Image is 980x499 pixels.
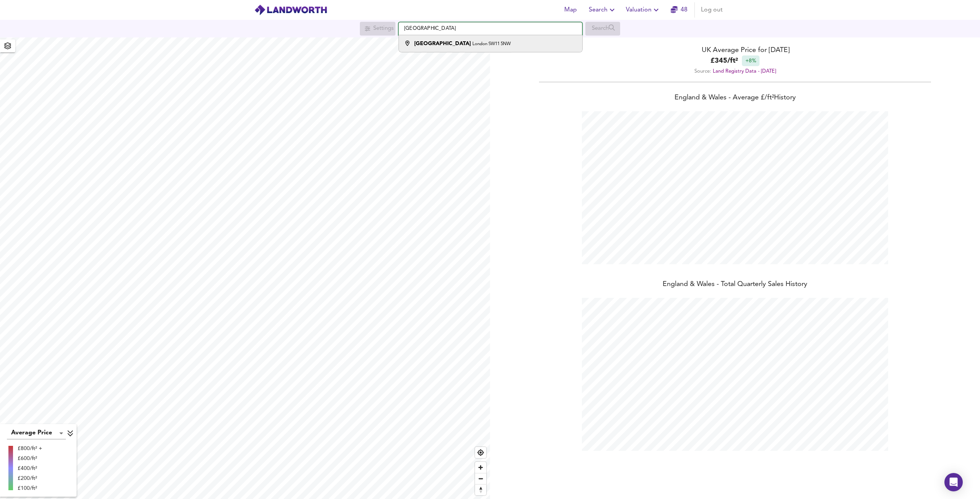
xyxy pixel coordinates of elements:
div: UK Average Price for [DATE] [490,45,980,55]
strong: [GEOGRAPHIC_DATA] [414,41,471,46]
a: 48 [671,5,688,15]
div: Search for a location first or explore the map [585,22,620,36]
button: Search [586,2,620,18]
div: £200/ft² [18,475,42,482]
div: £100/ft² [18,484,42,492]
div: England & Wales - Total Quarterly Sales History [490,280,980,290]
span: Valuation [626,5,661,15]
button: Find my location [475,447,486,458]
button: Log out [698,2,726,18]
button: Map [558,2,583,18]
button: Reset bearing to north [475,484,486,495]
span: Log out [701,5,723,15]
button: 48 [667,2,691,18]
div: £600/ft² [18,455,42,462]
span: Search [589,5,617,15]
div: Open Intercom Messenger [944,473,963,491]
div: £400/ft² [18,465,42,472]
div: £800/ft² + [18,445,42,452]
div: Source: [490,66,980,76]
button: Zoom in [475,462,486,473]
span: Map [561,5,580,15]
img: logo [254,4,327,16]
a: Land Registry Data - [DATE] [713,69,776,74]
button: Valuation [623,2,664,18]
input: Enter a location... [399,22,582,35]
small: London SW11 5NW [472,42,511,46]
div: England & Wales - Average £/ ft² History [490,93,980,104]
button: Zoom out [475,473,486,484]
div: Average Price [7,427,66,439]
div: +8% [742,55,759,66]
b: £ 345 / ft² [710,56,738,66]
